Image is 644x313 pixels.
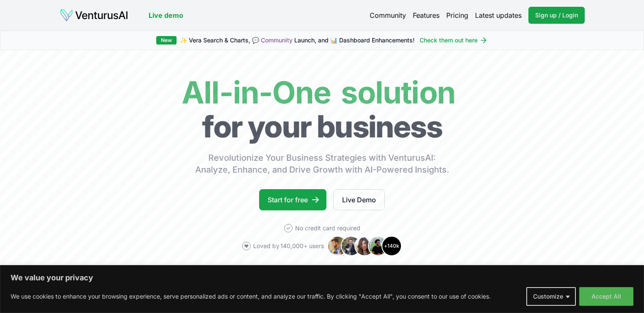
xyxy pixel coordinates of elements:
span: Sign up / Login [535,11,578,20]
a: Pricing [446,10,468,20]
a: Features [413,10,439,20]
a: Live demo [149,10,183,20]
a: Community [370,10,406,20]
p: We value your privacy [11,273,633,283]
img: Avatar 4 [368,236,388,256]
button: Accept All [579,287,633,306]
button: Customize [526,287,576,306]
a: Sign up / Login [528,7,585,24]
img: Avatar 3 [354,236,375,256]
a: Latest updates [475,10,522,20]
div: New [156,36,177,45]
p: We use cookies to enhance your browsing experience, serve personalized ads or content, and analyz... [11,291,491,302]
a: Live Demo [333,189,385,210]
a: Community [261,36,293,44]
span: ✨ Vera Search & Charts, 💬 Launch, and 📊 Dashboard Enhancements! [180,36,415,45]
a: Check them out here [420,36,488,45]
img: Avatar 2 [341,236,361,256]
img: Avatar 1 [327,236,348,256]
a: Start for free [259,189,326,210]
img: logo [60,8,128,22]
